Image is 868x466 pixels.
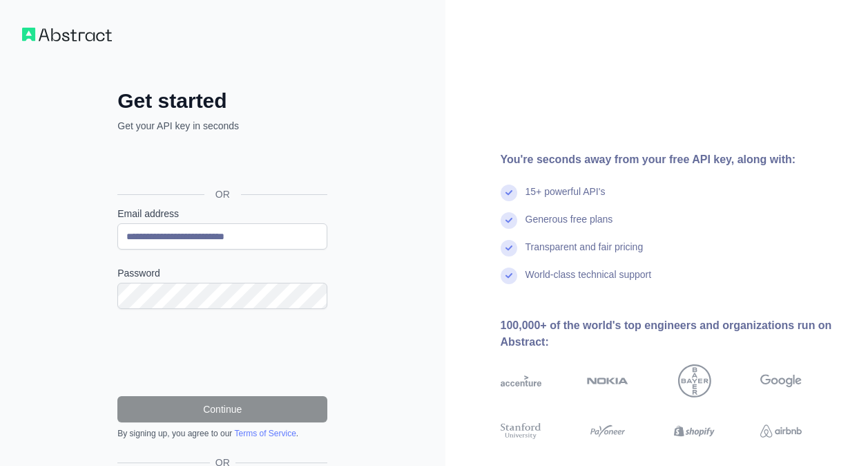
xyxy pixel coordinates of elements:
[117,428,327,439] div: By signing up, you agree to our .
[22,28,112,41] img: Workflow
[760,364,802,398] img: google
[501,240,517,257] img: check mark
[501,317,847,351] div: 100,000+ of the world's top engineers and organizations run on Abstract:
[501,268,517,284] img: check mark
[587,364,628,398] img: nokia
[674,421,715,442] img: shopify
[117,88,327,113] h2: Get started
[117,396,327,422] button: Continue
[501,151,847,168] div: You're seconds away from your free API key, along with:
[760,421,802,442] img: airbnb
[501,212,517,229] img: check mark
[117,266,327,280] label: Password
[117,207,327,221] label: Email address
[117,119,327,133] p: Get your API key in seconds
[110,148,331,178] iframe: Sign in with Google Button
[501,364,542,398] img: accenture
[204,187,241,201] span: OR
[117,326,327,380] iframe: reCAPTCHA
[525,185,606,212] div: 15+ powerful API's
[678,364,711,398] img: bayer
[234,429,296,438] a: Terms of Service
[525,268,652,295] div: World-class technical support
[501,421,542,442] img: stanford university
[587,421,628,442] img: payoneer
[525,240,644,268] div: Transparent and fair pricing
[525,212,613,240] div: Generous free plans
[501,185,517,201] img: check mark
